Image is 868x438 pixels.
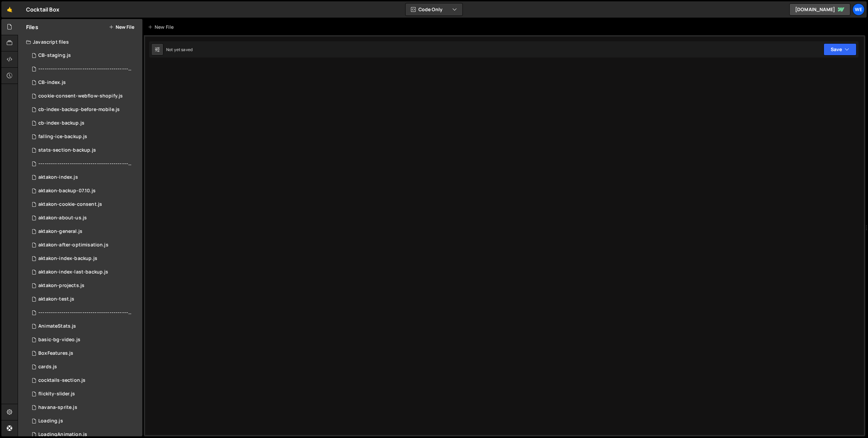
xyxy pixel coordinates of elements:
div: cb-index-backup-before-mobile.js [38,107,120,113]
div: 12094/47545.js [26,49,142,62]
div: flickity-slider.js [38,391,75,397]
div: 12094/35474.js [26,387,142,401]
div: 12094/44174.js [26,252,142,265]
div: BoxFeatures.js [38,350,73,356]
div: 12094/44999.js [26,265,142,279]
div: aktakon-backup-07.10.js [38,188,96,194]
button: Save [824,43,856,56]
div: Loading.js [38,418,63,424]
div: falling-ice-backup.js [38,134,87,140]
div: aktakon-general.js [38,228,82,235]
div: 12094/46984.js [26,157,145,171]
div: aktakon-index-backup.js [38,256,97,262]
div: CB-staging.js [38,52,71,59]
div: aktakon-cookie-consent.js [38,201,102,207]
div: aktakon-after-optimisation.js [38,242,108,248]
h2: Files [26,23,38,31]
button: New File [109,24,134,30]
div: cocktails-section.js [38,377,85,384]
div: 12094/47870.js [26,198,142,211]
div: 12094/34884.js [26,414,142,428]
div: 12094/47451.js [26,103,142,116]
a: [DOMAIN_NAME] [789,3,850,16]
div: aktakon-about-us.js [38,215,87,221]
div: havana-sprite.js [38,404,77,411]
div: 12094/36058.js [26,333,142,347]
button: Code Only [406,3,462,16]
div: 12094/47944.js [26,89,142,103]
div: Javascript files [18,35,142,49]
div: ----------------------------------------------------------------.js [38,161,132,167]
div: aktakon-projects.js [38,283,84,289]
a: 🤙 [1,1,18,18]
div: 12094/47254.js [26,144,142,157]
div: aktakon-test.js [38,296,74,302]
div: 12094/44389.js [26,279,142,292]
div: cards.js [38,364,57,370]
div: 12094/46147.js [26,238,142,252]
div: 12094/46847.js [26,116,142,130]
div: cookie-consent-webflow-shopify.js [38,93,123,99]
div: --------------------------------------------------------------------------------.js [38,66,132,72]
div: 12094/43364.js [26,171,142,184]
div: 12094/47546.js [26,62,145,76]
div: LoadingAnimation.js [38,432,87,438]
div: cb-index-backup.js [38,120,84,126]
div: 12094/36060.js [26,374,142,387]
div: ----------------------------------------------------------------------------------------.js [38,310,132,316]
div: aktakon-index-last-backup.js [38,269,108,275]
div: 12094/47253.js [26,130,142,144]
div: New File [148,24,176,30]
div: 12094/45380.js [26,225,142,238]
div: 12094/46985.js [26,306,145,320]
div: AnimateStats.js [38,323,76,329]
div: aktakon-index.js [38,174,78,180]
div: 12094/45381.js [26,292,142,306]
div: 12094/30498.js [26,320,142,333]
div: 12094/34793.js [26,360,142,374]
div: Cocktail Box [26,5,59,14]
div: stats-section-backup.js [38,147,96,153]
div: Not yet saved [166,47,193,52]
div: CB-index.js [38,80,66,86]
div: 12094/36679.js [26,401,142,414]
div: 12094/44521.js [26,211,142,225]
div: 12094/30497.js [26,347,142,360]
div: 12094/46486.js [26,76,142,89]
a: We [852,3,865,16]
div: 12094/47992.js [26,184,142,198]
div: basic-bg-video.js [38,337,80,343]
